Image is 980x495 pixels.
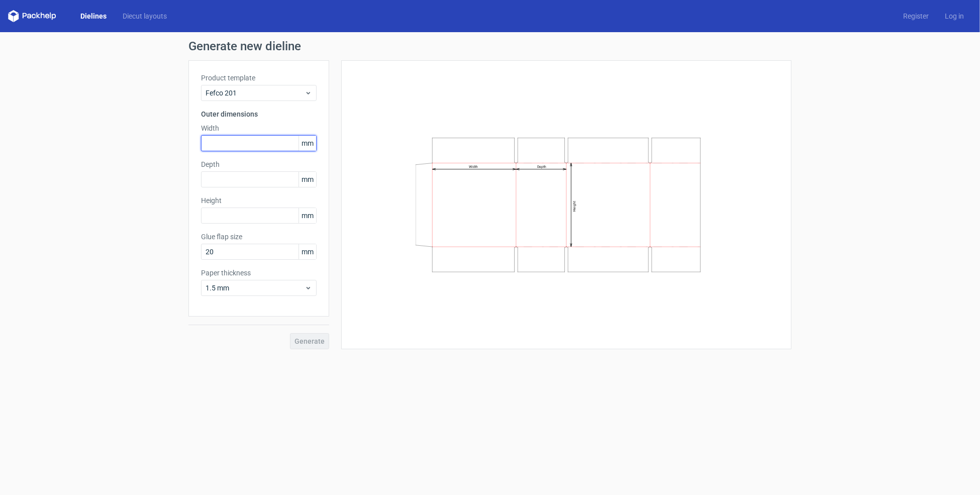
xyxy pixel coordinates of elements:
label: Product template [201,73,317,83]
label: Height [201,195,317,206]
text: Depth [537,165,546,169]
span: 1.5 mm [206,283,305,293]
span: mm [299,172,316,187]
a: Diecut layouts [115,11,175,21]
span: mm [299,208,316,223]
h3: Outer dimensions [201,109,317,119]
h1: Generate new dieline [188,40,792,52]
span: Fefco 201 [206,88,305,98]
label: Width [201,123,317,133]
a: Log in [937,11,972,21]
text: Width [469,165,478,169]
text: Height [572,202,576,212]
a: Register [895,11,937,21]
span: mm [299,244,316,259]
a: Dielines [72,11,115,21]
span: mm [299,136,316,151]
label: Glue flap size [201,232,317,242]
label: Depth [201,159,317,169]
label: Paper thickness [201,268,317,278]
